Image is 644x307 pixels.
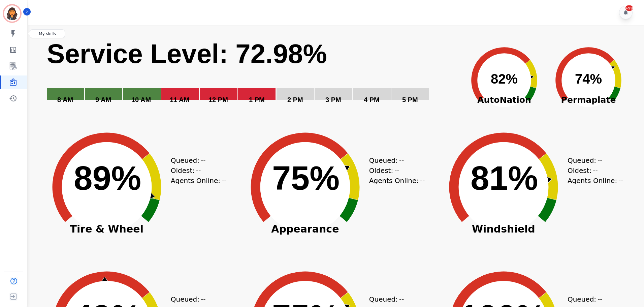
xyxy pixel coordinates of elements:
[618,176,623,186] span: --
[364,96,380,103] text: 4 PM
[196,165,201,176] span: --
[575,71,602,86] text: 74%
[471,159,538,197] text: 81%
[39,226,174,233] span: Tire & Wheel
[436,226,571,233] span: Windshield
[272,159,340,197] text: 75%
[171,155,221,165] div: Queued:
[625,5,633,11] div: +99
[568,165,618,176] div: Oldest:
[598,155,602,165] span: --
[394,165,399,176] span: --
[369,165,420,176] div: Oldest:
[249,96,265,103] text: 1 PM
[95,96,111,103] text: 9 AM
[238,226,373,233] span: Appearance
[491,71,518,86] text: 82%
[287,96,303,103] text: 2 PM
[47,39,327,69] text: Service Level: 72.98%
[46,37,461,113] svg: Service Level: 0%
[568,294,618,304] div: Queued:
[402,96,418,103] text: 5 PM
[170,96,189,103] text: 11 AM
[568,176,625,186] div: Agents Online:
[201,155,205,165] span: --
[369,176,426,186] div: Agents Online:
[222,176,226,186] span: --
[593,165,598,176] span: --
[4,5,20,22] img: Bordered avatar
[208,96,228,103] text: 12 PM
[131,96,151,103] text: 10 AM
[369,155,420,165] div: Queued:
[201,294,205,304] span: --
[598,294,602,304] span: --
[546,94,631,106] span: Permaplate
[171,294,221,304] div: Queued:
[171,176,228,186] div: Agents Online:
[420,176,425,186] span: --
[399,294,404,304] span: --
[399,155,404,165] span: --
[462,94,546,106] span: AutoNation
[325,96,341,103] text: 3 PM
[369,294,420,304] div: Queued:
[171,165,221,176] div: Oldest:
[568,155,618,165] div: Queued:
[74,159,141,197] text: 89%
[57,96,73,103] text: 8 AM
